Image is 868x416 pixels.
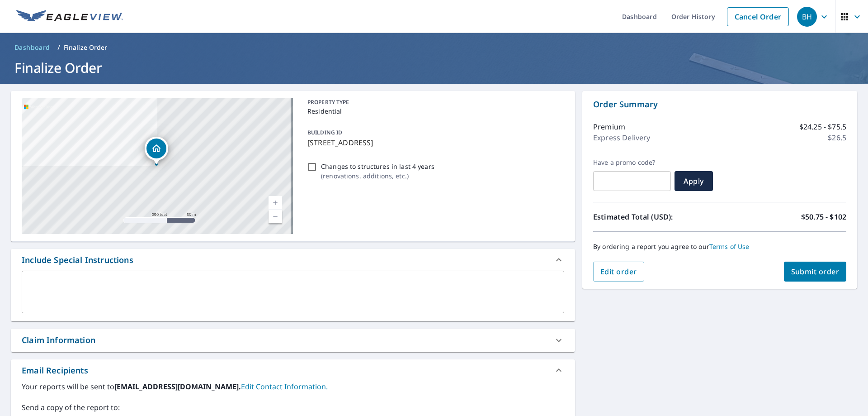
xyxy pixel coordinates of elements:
[22,364,88,377] div: Email Recipients
[593,132,650,143] p: Express Delivery
[593,262,644,282] button: Edit order
[593,158,671,167] label: Have a promo code?
[791,267,840,277] span: Submit order
[321,162,434,171] p: Changes to structures in last 4 years
[784,262,847,282] button: Submit order
[11,40,857,55] nav: breadcrumb
[600,267,637,277] span: Edit order
[11,329,575,352] div: Claim Information
[682,176,706,186] span: Apply
[11,40,54,55] a: Dashboard
[675,171,713,191] button: Apply
[269,210,282,223] a: Current Level 17, Zoom Out
[307,129,342,136] p: BUILDING ID
[22,402,564,413] label: Send a copy of the report to:
[114,382,241,392] b: [EMAIL_ADDRESS][DOMAIN_NAME].
[16,10,123,24] img: EV Logo
[14,43,50,52] span: Dashboard
[593,121,625,132] p: Premium
[57,42,60,53] li: /
[727,7,789,26] a: Cancel Order
[22,381,564,392] label: Your reports will be sent to
[801,211,846,222] p: $50.75 - $102
[593,243,846,251] p: By ordering a report you agree to our
[11,58,857,77] h1: Finalize Order
[145,137,168,165] div: Dropped pin, building 1, Residential property, 425 218th Ave NE Sammamish, WA 98074
[593,98,846,110] p: Order Summary
[593,211,720,222] p: Estimated Total (USD):
[321,171,434,181] p: ( renovations, additions, etc. )
[799,121,846,132] p: $24.25 - $75.5
[307,98,561,106] p: PROPERTY TYPE
[64,43,108,52] p: Finalize Order
[828,132,846,143] p: $26.5
[241,382,328,392] a: EditContactInfo
[307,106,561,116] p: Residential
[269,196,282,210] a: Current Level 17, Zoom In
[22,334,95,346] div: Claim Information
[709,242,750,251] a: Terms of Use
[11,249,575,271] div: Include Special Instructions
[11,359,575,381] div: Email Recipients
[307,137,561,148] p: [STREET_ADDRESS]
[797,7,817,27] div: BH
[22,254,133,266] div: Include Special Instructions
